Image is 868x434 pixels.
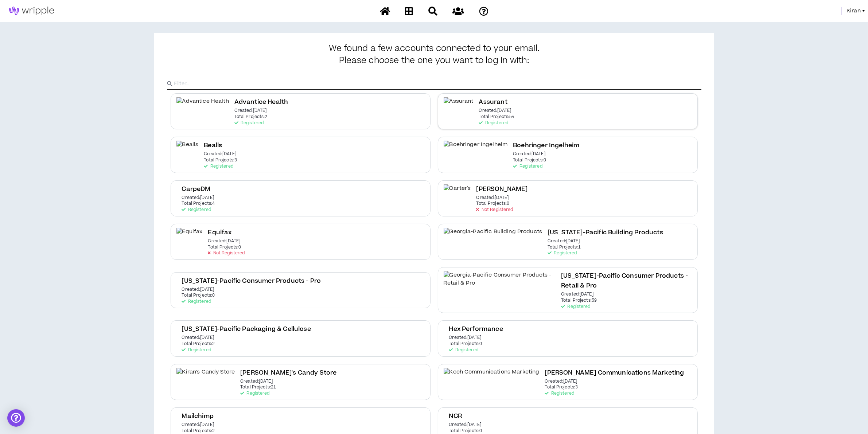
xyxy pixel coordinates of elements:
[561,271,692,291] h2: [US_STATE]-Pacific Consumer Products - Retail & Pro
[213,201,246,206] p: Total Projects: 4
[293,292,326,297] p: Created: [DATE]
[176,184,208,201] img: CarpeDM
[292,341,326,347] p: Total Projects: 2
[208,228,231,238] h2: Equifax
[240,391,269,396] p: Registered
[208,251,245,256] p: Not Registered
[444,184,471,201] img: Carter's
[213,184,242,194] h2: CarpeDM
[293,298,327,303] p: Total Projects: 0
[204,141,222,150] h2: Bealls
[548,228,663,238] h2: [US_STATE]-Pacific Building Products
[513,152,545,157] p: Created: [DATE]
[513,164,542,169] p: Registered
[176,368,235,384] img: Kiran's Candy Store
[476,195,509,200] p: Created: [DATE]
[545,368,684,378] h2: [PERSON_NAME] Communications Marketing
[444,368,540,384] img: Koch Communications Marketing
[502,348,532,353] p: Registered
[561,298,597,303] p: Total Projects: 59
[176,228,203,244] img: Equifax
[467,429,500,434] p: Total Projects: 0
[7,409,25,427] div: Open Intercom Messenger
[548,251,577,256] p: Registered
[476,184,528,194] h2: [PERSON_NAME]
[339,56,529,66] span: Please choose the one you want to log in with:
[846,7,861,15] span: Kiran
[444,411,461,428] img: NCR
[204,158,237,163] p: Total Projects: 3
[444,97,474,114] img: Assurant
[502,335,535,340] p: Created: [DATE]
[545,379,577,384] p: Created: [DATE]
[240,379,273,384] p: Created: [DATE]
[292,324,421,334] h2: [US_STATE]-Pacific Packaging & Cellulose
[176,271,288,288] img: Georgia-Pacific Consumer Products - Pro
[213,207,242,212] p: Registered
[213,195,245,200] p: Created: [DATE]
[444,271,556,288] img: Georgia-Pacific Consumer Products - Retail & Pro
[293,271,425,291] h2: [US_STATE]-Pacific Consumer Products - Pro
[234,97,288,107] h2: Advantice Health
[545,385,578,390] p: Total Projects: 3
[234,121,264,126] p: Registered
[176,324,287,341] img: Georgia-Pacific Packaging & Cellulose
[234,114,268,120] p: Total Projects: 2
[561,292,593,297] p: Created: [DATE]
[545,391,574,396] p: Registered
[444,141,508,157] img: Boehringer Ingelheim
[204,152,236,157] p: Created: [DATE]
[548,239,580,244] p: Created: [DATE]
[292,335,325,340] p: Created: [DATE]
[476,201,510,206] p: Total Projects: 0
[204,164,233,169] p: Registered
[476,207,513,212] p: Not Registered
[174,78,701,89] input: Filter..
[176,411,210,428] img: Mailchimp
[479,97,507,107] h2: Assurant
[467,411,479,421] h2: NCR
[502,341,536,347] p: Total Projects: 0
[479,114,515,120] p: Total Projects: 54
[561,304,590,309] p: Registered
[240,368,336,378] h2: [PERSON_NAME]'s Candy Store
[513,141,579,150] h2: Boehringer Ingelheim
[176,97,229,114] img: Advantice Health
[216,411,248,421] h2: Mailchimp
[548,245,581,250] p: Total Projects: 1
[234,108,267,113] p: Created: [DATE]
[208,245,241,250] p: Total Projects: 0
[208,239,240,244] p: Created: [DATE]
[479,121,508,126] p: Registered
[216,422,248,427] p: Created: [DATE]
[176,141,199,157] img: Bealls
[502,324,556,334] h2: Hex Performance
[292,348,322,353] p: Registered
[467,422,499,427] p: Created: [DATE]
[444,324,497,341] img: Hex Performance
[513,158,546,163] p: Total Projects: 0
[479,108,511,113] p: Created: [DATE]
[167,44,701,66] h3: We found a few accounts connected to your email.
[293,304,323,309] p: Registered
[216,429,249,434] p: Total Projects: 2
[444,228,542,244] img: Georgia-Pacific Building Products
[240,385,276,390] p: Total Projects: 21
